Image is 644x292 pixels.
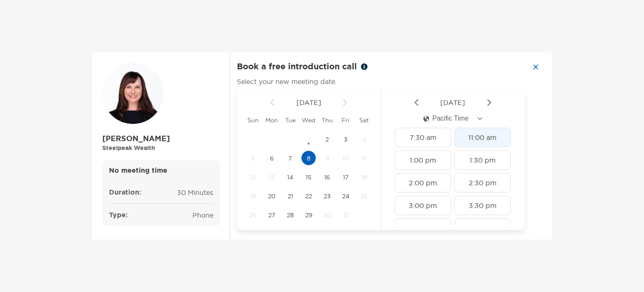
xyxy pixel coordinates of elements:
span: 1 [301,136,316,143]
span: 28 [283,211,297,219]
span: 24 [339,192,353,200]
span: 15 [301,174,316,181]
span: [DATE] [276,98,341,107]
span: 4 [357,136,371,143]
span: Steelpeak Wealth [102,144,155,152]
span: 16 [320,174,334,181]
div: 3:00 pm [395,196,451,215]
div: Pacific Time [423,115,468,122]
span: 25 [357,192,371,200]
span: 5 [246,155,260,162]
div: 7:30 am [395,128,451,147]
span: 2 [320,136,334,143]
img: icon [423,116,429,122]
span: 26 [246,211,260,219]
div: Sat [355,116,374,124]
span: 11 [357,155,371,162]
span: [DATE] [420,98,486,107]
span: 20 [265,192,279,200]
span: 27 [265,211,279,219]
img: Arrow icon [487,99,491,106]
span: 22 [301,192,316,200]
span: 9 [320,155,334,162]
div: Thu [318,116,336,124]
span: 10 [339,155,353,162]
span: 30 [320,211,334,219]
span: 23 [320,192,334,200]
div: Fri [337,116,355,124]
b: Duration: [109,188,141,197]
div: 2:30 pm [454,173,511,192]
div: 4:30 pm [454,218,511,238]
b: Type: [109,210,128,219]
span: 30 minutes [177,188,213,197]
div: 3:30 pm [454,196,511,215]
span: 29 [301,211,316,219]
p: Select your new meeting date. [237,76,337,87]
div: 1:30 pm [454,150,511,170]
span: 3 [339,136,353,143]
span: 7 [283,155,297,162]
img: Open dropdown arrow [477,117,482,120]
div: 1:00 pm [395,150,451,170]
div: 11:00 am [454,128,511,147]
img: Arrow icon [270,99,274,106]
h4: Book a free introduction call [237,63,368,72]
span: 17 [339,174,353,181]
a: [PERSON_NAME] [102,134,220,143]
span: 18 [357,174,371,181]
div: 2:00 pm [395,173,451,192]
span: 14 [283,174,297,181]
img: Arrow icon [343,99,347,106]
span: 13 [265,174,279,181]
img: Arrow icon [414,99,418,106]
span: 19 [246,192,260,200]
button: iconPacific Time [416,109,489,128]
div: Mon [262,116,281,124]
div: Sun [244,116,262,124]
img: Schedule information icon [361,63,368,70]
h3: No meeting time [109,167,213,174]
span: 8 [301,155,316,162]
span: 21 [283,192,297,200]
span: 12 [246,174,260,181]
span: 6 [265,155,279,162]
span: phone [192,211,213,219]
div: 4:00 pm [395,218,451,238]
div: Wed [299,116,318,124]
span: 31 [339,211,353,219]
div: Tue [281,116,299,124]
